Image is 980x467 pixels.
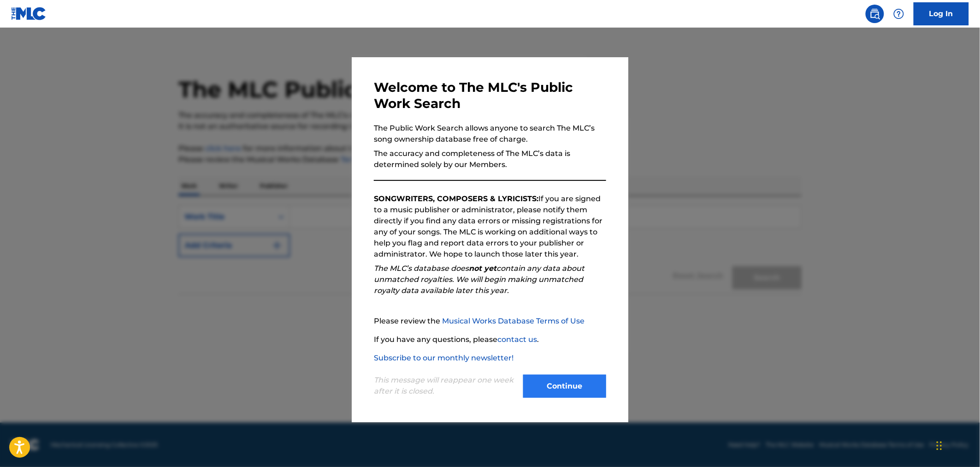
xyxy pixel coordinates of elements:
[914,2,969,25] a: Log In
[523,375,606,398] button: Continue
[374,148,606,170] p: The accuracy and completeness of The MLC’s data is determined solely by our Members.
[374,316,606,327] p: Please review the
[469,264,496,273] strong: not yet
[442,317,584,325] a: Musical Works Database Terms of Use
[374,193,606,260] p: If you are signed to a music publisher or administrator, please notify them directly if you find ...
[374,123,606,145] p: The Public Work Search allows anyone to search The MLC’s song ownership database free of charge.
[374,375,518,397] p: This message will reappear one week after it is closed.
[374,334,606,345] p: If you have any questions, please .
[374,194,538,203] strong: SONGWRITERS, COMPOSERS & LYRICISTS:
[11,7,47,20] img: MLC Logo
[497,335,537,344] a: contact us
[890,5,908,23] div: Help
[937,432,942,460] div: Drag
[374,79,606,112] h3: Welcome to The MLC's Public Work Search
[374,264,584,295] em: The MLC’s database does contain any data about unmatched royalties. We will begin making unmatche...
[374,353,514,362] a: Subscribe to our monthly newsletter!
[869,8,880,19] img: search
[893,8,904,19] img: help
[866,5,884,23] a: Public Search
[934,423,980,467] iframe: Chat Widget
